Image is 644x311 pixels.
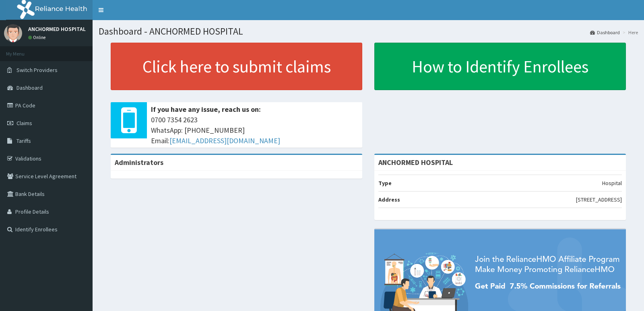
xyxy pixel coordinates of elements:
b: Address [378,196,400,203]
a: [EMAIL_ADDRESS][DOMAIN_NAME] [169,136,280,145]
span: Tariffs [17,137,31,144]
a: Online [28,35,47,40]
span: Dashboard [17,84,43,91]
span: Switch Providers [17,66,58,74]
h1: Dashboard - ANCHORMED HOSPITAL [99,26,638,37]
p: Hospital [602,179,622,187]
span: 0700 7354 2623 WhatsApp: [PHONE_NUMBER] Email: [151,115,358,146]
b: Type [378,179,392,187]
p: [STREET_ADDRESS] [576,196,622,204]
li: Here [621,29,638,36]
span: Claims [17,119,32,127]
img: User Image [4,24,22,42]
strong: ANCHORMED HOSPITAL [378,158,453,167]
a: How to Identify Enrollees [374,43,626,90]
b: If you have any issue, reach us on: [151,105,261,114]
p: ANCHORMED HOSPITAL [28,26,86,32]
a: Dashboard [590,29,620,36]
a: Click here to submit claims [111,43,362,90]
b: Administrators [115,158,163,167]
